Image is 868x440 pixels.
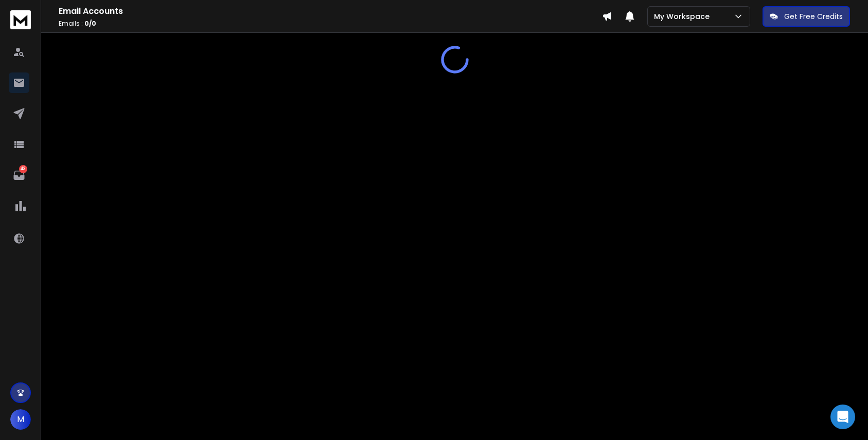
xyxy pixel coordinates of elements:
[10,409,31,430] button: M
[763,6,850,27] button: Get Free Credits
[84,19,96,28] span: 0 / 0
[830,405,855,429] div: Open Intercom Messenger
[9,165,29,186] a: 43
[784,11,843,22] p: Get Free Credits
[654,11,714,22] p: My Workspace
[59,20,602,28] p: Emails :
[59,5,602,17] h1: Email Accounts
[19,165,27,173] p: 43
[10,10,31,29] img: logo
